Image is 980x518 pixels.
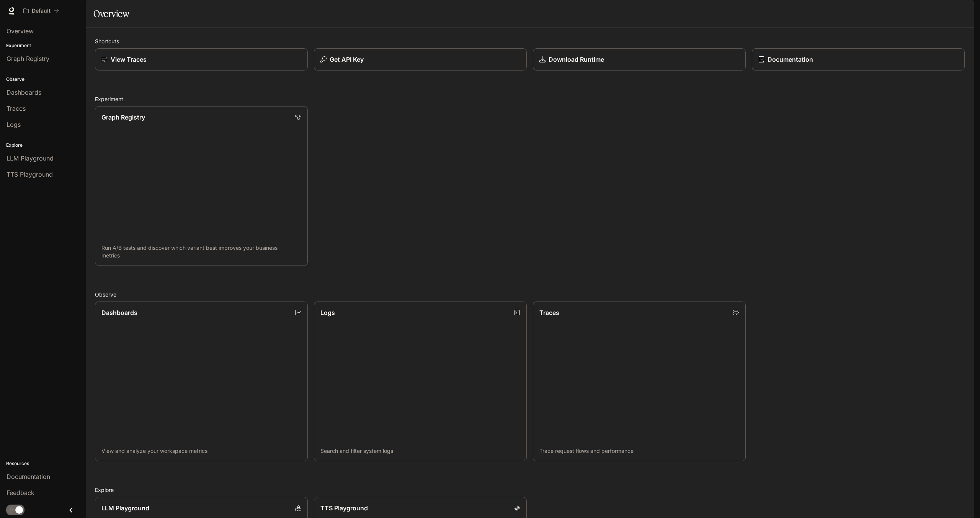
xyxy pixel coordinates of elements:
[314,48,527,70] button: Get API Key
[101,308,137,317] p: Dashboards
[533,302,746,461] a: TracesTrace request flows and performance
[20,3,62,18] button: All workspaces
[320,308,335,317] p: Logs
[101,447,301,455] p: View and analyze your workspace metrics
[539,308,559,317] p: Traces
[314,302,527,461] a: LogsSearch and filter system logs
[111,55,147,64] p: View Traces
[101,244,301,259] p: Run A/B tests and discover which variant best improves your business metrics
[320,447,520,455] p: Search and filter system logs
[539,447,739,455] p: Trace request flows and performance
[752,48,965,70] a: Documentation
[95,290,965,298] h2: Observe
[95,48,308,70] a: View Traces
[32,8,51,14] p: Default
[533,48,746,70] a: Download Runtime
[93,6,129,21] h1: Overview
[95,95,965,103] h2: Experiment
[549,55,604,64] p: Download Runtime
[320,503,368,513] p: TTS Playground
[95,486,965,494] h2: Explore
[95,106,308,266] a: Graph RegistryRun A/B tests and discover which variant best improves your business metrics
[330,55,364,64] p: Get API Key
[95,302,308,461] a: DashboardsView and analyze your workspace metrics
[768,55,813,64] p: Documentation
[95,37,965,45] h2: Shortcuts
[101,113,145,122] p: Graph Registry
[101,503,149,513] p: LLM Playground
